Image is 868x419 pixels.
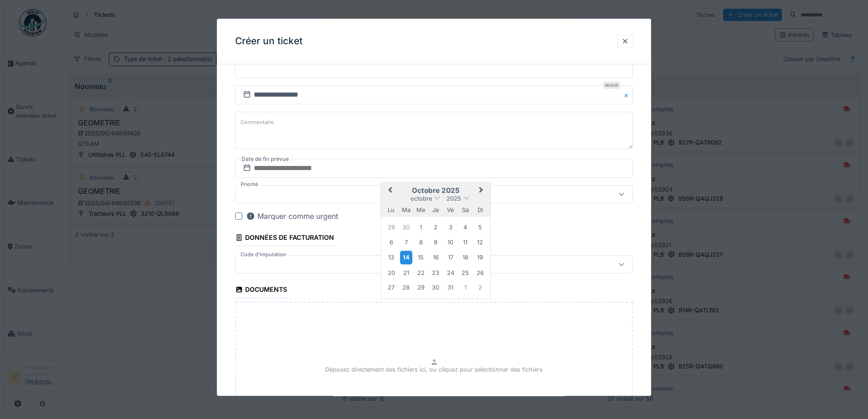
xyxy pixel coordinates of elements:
[430,252,442,264] div: Choose jeudi 16 octobre 2025
[239,251,288,259] label: Code d'imputation
[444,222,457,234] div: Choose vendredi 3 octobre 2025
[400,267,412,279] div: Choose mardi 21 octobre 2025
[474,282,486,294] div: Choose dimanche 2 novembre 2025
[430,222,442,234] div: Choose jeudi 2 octobre 2025
[385,282,397,294] div: Choose lundi 27 octobre 2025
[415,222,427,234] div: Choose mercredi 1 octobre 2025
[385,252,397,264] div: Choose lundi 13 octobre 2025
[239,117,276,128] label: Commentaire
[411,195,432,202] span: octobre
[241,154,290,164] label: Date de fin prévue
[444,236,457,248] div: Choose vendredi 10 octobre 2025
[475,184,489,198] button: Next Month
[385,236,397,248] div: Choose lundi 6 octobre 2025
[415,267,427,279] div: Choose mercredi 22 octobre 2025
[430,267,442,279] div: Choose jeudi 23 octobre 2025
[459,222,472,234] div: Choose samedi 4 octobre 2025
[474,222,486,234] div: Choose dimanche 5 octobre 2025
[400,282,412,294] div: Choose mardi 28 octobre 2025
[474,252,486,264] div: Choose dimanche 19 octobre 2025
[239,181,260,188] label: Priorité
[415,282,427,294] div: Choose mercredi 29 octobre 2025
[474,267,486,279] div: Choose dimanche 26 octobre 2025
[384,220,488,295] div: Month octobre, 2025
[385,267,397,279] div: Choose lundi 20 octobre 2025
[474,236,486,248] div: Choose dimanche 12 octobre 2025
[381,186,490,195] h2: octobre 2025
[459,282,472,294] div: Choose samedi 1 novembre 2025
[400,222,412,234] div: Choose mardi 30 septembre 2025
[444,267,457,279] div: Choose vendredi 24 octobre 2025
[400,236,412,248] div: Choose mardi 7 octobre 2025
[459,236,472,248] div: Choose samedi 11 octobre 2025
[430,236,442,248] div: Choose jeudi 9 octobre 2025
[459,267,472,279] div: Choose samedi 25 octobre 2025
[459,252,472,264] div: Choose samedi 18 octobre 2025
[444,282,457,294] div: Choose vendredi 31 octobre 2025
[474,204,486,216] div: dimanche
[430,204,442,216] div: jeudi
[430,282,442,294] div: Choose jeudi 30 octobre 2025
[444,204,457,216] div: vendredi
[235,36,303,47] h3: Créer un ticket
[385,204,397,216] div: lundi
[444,252,457,264] div: Choose vendredi 17 octobre 2025
[235,283,287,298] div: Documents
[415,236,427,248] div: Choose mercredi 8 octobre 2025
[385,222,397,234] div: Choose lundi 29 septembre 2025
[400,251,412,264] div: Choose mardi 14 octobre 2025
[382,184,396,198] button: Previous Month
[235,231,334,246] div: Données de facturation
[325,365,543,374] p: Déposez directement des fichiers ici, ou cliquez pour sélectionner des fichiers
[415,252,427,264] div: Choose mercredi 15 octobre 2025
[459,204,472,216] div: samedi
[246,211,338,222] div: Marquer comme urgent
[415,204,427,216] div: mercredi
[623,85,633,104] button: Close
[603,82,620,89] div: Requis
[400,204,412,216] div: mardi
[447,195,461,202] span: 2025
